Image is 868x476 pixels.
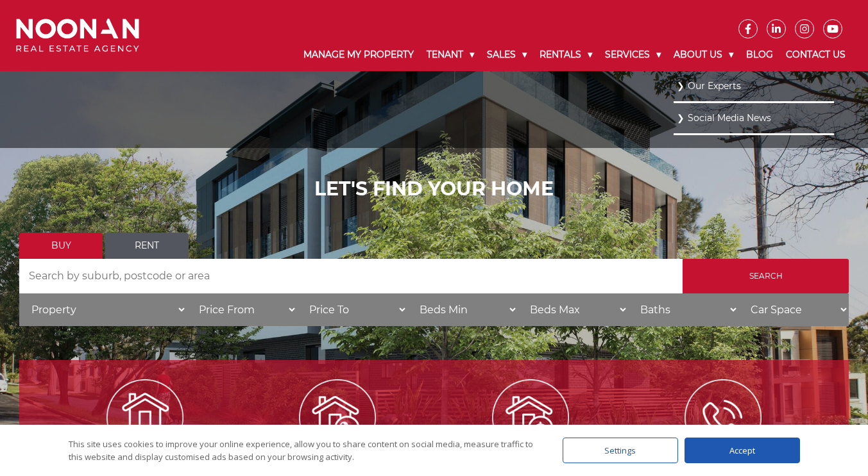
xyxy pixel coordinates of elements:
[533,38,599,71] a: Rentals
[481,38,533,71] a: Sales
[69,438,537,463] div: This site uses cookies to improve your online experience, allow you to share content on social me...
[683,259,849,293] input: Search
[19,177,849,201] h1: LET'S FIND YOUR HOME
[563,438,678,463] div: Settings
[677,78,831,95] a: Our Experts
[599,38,667,71] a: Services
[299,379,376,456] img: Lease my property
[420,38,481,71] a: Tenant
[685,379,762,456] img: ICONS
[106,379,183,456] img: Manage my Property
[19,259,683,293] input: Search by suburb, postcode or area
[667,38,740,71] a: About Us
[685,438,800,463] div: Accept
[19,233,103,259] a: Buy
[677,110,831,127] a: Social Media News
[740,38,779,71] a: Blog
[105,233,189,259] a: Rent
[779,38,852,71] a: Contact Us
[16,19,139,53] img: Noonan Real Estate Agency
[492,379,569,456] img: Sell my property
[297,38,420,71] a: Manage My Property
